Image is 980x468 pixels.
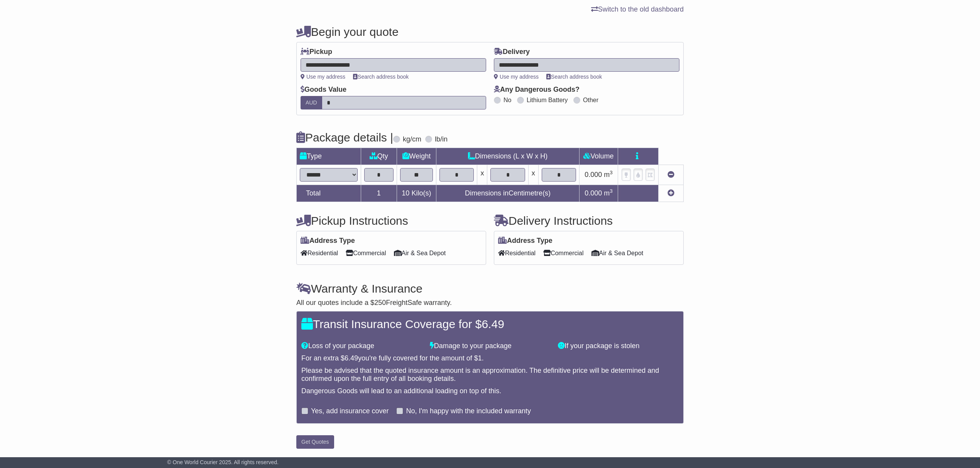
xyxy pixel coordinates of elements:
td: x [477,165,487,185]
h4: Pickup Instructions [296,214,486,227]
td: Total [297,185,361,202]
label: Other [583,96,598,104]
span: Residential [498,247,536,259]
span: Commercial [543,247,583,259]
div: Dangerous Goods will lead to an additional loading on top of this. [301,387,679,396]
a: Use my address [494,74,539,80]
td: Volume [579,148,618,165]
a: Switch to the old dashboard [591,5,684,13]
td: 1 [361,185,397,202]
a: Search address book [546,74,602,80]
label: AUD [301,96,322,109]
h4: Package details | [296,131,393,144]
label: Goods Value [301,86,346,94]
label: lb/in [435,135,448,144]
td: x [528,165,538,185]
sup: 3 [610,188,613,194]
div: For an extra $ you're fully covered for the amount of $ . [301,354,679,363]
h4: Warranty & Insurance [296,282,684,295]
label: Yes, add insurance cover [311,407,389,416]
label: Delivery [494,48,530,56]
label: Address Type [301,237,355,245]
span: 250 [374,299,386,306]
span: m [604,189,613,197]
a: Remove this item [667,171,674,178]
a: Add new item [667,189,674,197]
label: Pickup [301,48,332,56]
td: Qty [361,148,397,165]
label: Any Dangerous Goods? [494,86,580,94]
h4: Begin your quote [296,25,684,38]
label: kg/cm [403,135,421,144]
h4: Delivery Instructions [494,214,684,227]
div: Please be advised that the quoted insurance amount is an approximation. The definitive price will... [301,367,679,383]
label: Address Type [498,237,553,245]
span: m [604,171,613,178]
a: Search address book [353,74,409,80]
label: No, I'm happy with the included warranty [406,407,531,416]
div: If your package is stolen [554,342,683,350]
label: Lithium Battery [527,96,568,104]
span: Residential [301,247,338,259]
span: 0.000 [585,171,602,178]
div: Damage to your package [426,342,554,350]
h4: Transit Insurance Coverage for $ [301,318,679,330]
div: All our quotes include a $ FreightSafe warranty. [296,299,684,307]
label: No [504,96,511,104]
span: © One World Courier 2025. All rights reserved. [167,459,279,465]
span: 1 [478,354,482,362]
span: Air & Sea Depot [591,247,644,259]
td: Dimensions (L x W x H) [436,148,580,165]
td: Type [297,148,361,165]
span: 10 [402,189,409,197]
div: Loss of your package [297,342,426,350]
span: Commercial [346,247,386,259]
span: 0.000 [585,189,602,197]
span: Air & Sea Depot [394,247,446,259]
span: 6.49 [345,354,358,362]
td: Kilo(s) [397,185,436,202]
td: Dimensions in Centimetre(s) [436,185,580,202]
td: Weight [397,148,436,165]
a: Use my address [301,74,345,80]
button: Get Quotes [296,435,334,449]
span: 6.49 [482,318,504,330]
sup: 3 [610,170,613,175]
